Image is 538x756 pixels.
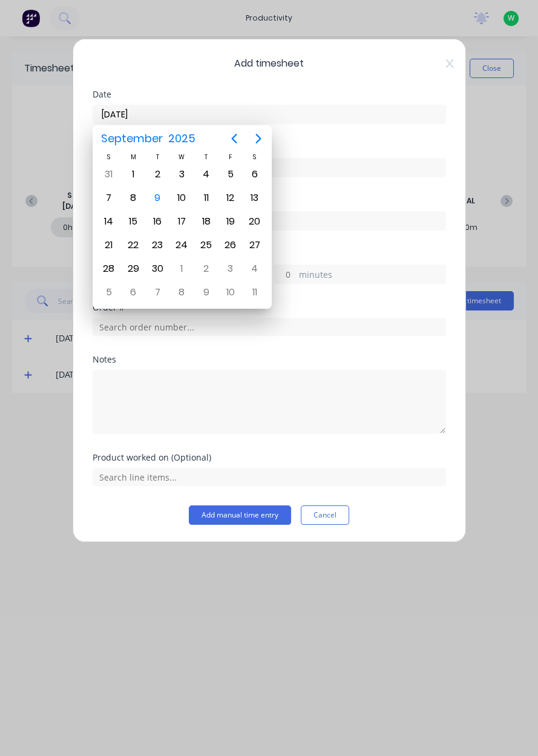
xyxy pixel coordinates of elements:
div: Monday, September 1, 2025 [124,165,142,183]
div: Thursday, October 9, 2025 [197,283,215,301]
div: Order # [93,303,446,312]
div: T [145,152,169,162]
div: Wednesday, September 3, 2025 [172,165,191,183]
div: Monday, October 6, 2025 [124,283,142,301]
div: Saturday, October 11, 2025 [246,283,264,301]
div: Tuesday, September 23, 2025 [148,236,166,254]
div: W [169,152,194,162]
div: S [243,152,267,162]
div: Product worked on (Optional) [93,453,446,462]
div: Friday, September 26, 2025 [221,236,240,254]
div: T [194,152,218,162]
button: Add manual time entry [189,505,291,525]
div: Sunday, September 7, 2025 [100,189,118,207]
div: Thursday, September 18, 2025 [197,212,215,231]
div: Friday, September 5, 2025 [221,165,240,183]
div: Friday, October 3, 2025 [221,260,240,278]
div: Wednesday, October 8, 2025 [172,283,191,301]
button: Previous page [222,127,246,151]
div: M [121,152,145,162]
div: Saturday, September 6, 2025 [246,165,264,183]
div: Today, Tuesday, September 9, 2025 [148,189,166,207]
div: Wednesday, September 17, 2025 [172,212,191,231]
div: Friday, October 10, 2025 [221,283,240,301]
div: Wednesday, October 1, 2025 [172,260,191,278]
div: Sunday, September 28, 2025 [100,260,118,278]
span: Add timesheet [93,56,446,71]
div: Thursday, September 11, 2025 [197,189,215,207]
div: Monday, September 8, 2025 [124,189,142,207]
div: Sunday, August 31, 2025 [100,165,118,183]
div: Thursday, September 25, 2025 [197,236,215,254]
div: Tuesday, October 7, 2025 [148,283,166,301]
div: F [218,152,243,162]
div: Monday, September 15, 2025 [124,212,142,231]
div: Thursday, October 2, 2025 [197,260,215,278]
div: Saturday, September 20, 2025 [246,212,264,231]
button: September2025 [94,128,203,150]
div: Monday, September 22, 2025 [124,236,142,254]
span: 2025 [166,128,198,150]
div: Sunday, September 21, 2025 [100,236,118,254]
div: Date [93,90,446,99]
div: Friday, September 19, 2025 [221,212,240,231]
button: Next page [246,127,271,151]
div: Saturday, September 13, 2025 [246,189,264,207]
div: Friday, September 12, 2025 [221,189,240,207]
div: Monday, September 29, 2025 [124,260,142,278]
button: Cancel [301,505,349,525]
div: Tuesday, September 16, 2025 [148,212,166,231]
div: Sunday, September 14, 2025 [100,212,118,231]
input: 0 [275,265,296,283]
label: minutes [299,268,445,283]
div: S [97,152,121,162]
div: Tuesday, September 2, 2025 [148,165,166,183]
div: Saturday, September 27, 2025 [246,236,264,254]
div: Thursday, September 4, 2025 [197,165,215,183]
div: Tuesday, September 30, 2025 [148,260,166,278]
input: Search order number... [93,318,446,336]
span: September [99,128,166,150]
div: Wednesday, September 24, 2025 [172,236,191,254]
div: Notes [93,355,446,364]
input: Search line items... [93,468,446,486]
div: Wednesday, September 10, 2025 [172,189,191,207]
div: Sunday, October 5, 2025 [100,283,118,301]
div: Saturday, October 4, 2025 [246,260,264,278]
